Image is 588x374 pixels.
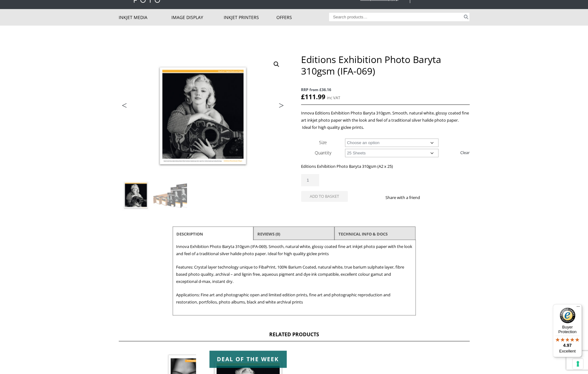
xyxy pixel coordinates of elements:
[338,228,388,240] a: TECHNICAL INFO & DOCS
[276,9,329,26] a: Offers
[287,54,455,178] img: Editions Exhibition Photo Baryta 310gsm (IFA-069) - Image 2
[553,349,582,354] p: Excellent
[442,195,447,200] img: email sharing button
[560,308,575,323] img: Trusted Shops Trustmark
[153,178,187,212] img: Editions Exhibition Photo Baryta 310gsm (IFA-069) - Image 2
[176,243,412,257] p: Innova Exhibition Photo Baryta 310gsm (IFA-069). Smooth, natural white, glossy coated fine art in...
[329,13,462,21] input: Search products…
[176,264,412,285] p: Features: Crystal layer technology unique to FibaPrint, 100% Barium Coated, natural white, true b...
[427,195,432,200] img: facebook sharing button
[171,9,224,26] a: Image Display
[301,109,469,131] p: Innova Editions Exhibition Photo Baryta 310gsm. Smooth, natural white, glossy coated fine art ink...
[460,148,470,158] a: Clear options
[257,228,280,240] a: Reviews (0)
[119,178,153,212] img: Editions Exhibition Photo Baryta 310gsm (IFA-069)
[301,163,469,170] p: Editions Exhibition Photo Baryta 310gsm (A2 x 25)
[301,92,305,101] span: £
[301,191,348,202] button: Add to basket
[271,59,282,70] a: View full-screen image gallery
[301,86,469,93] span: RRP from £36.16
[435,195,440,200] img: twitter sharing button
[315,150,331,156] label: Quantity
[319,139,327,145] label: Size
[301,174,319,186] input: Product quantity
[119,331,470,341] h2: Related products
[553,325,582,334] p: Buyer Protection
[209,351,287,368] div: Deal of the week
[301,54,469,77] h1: Editions Exhibition Photo Baryta 310gsm (IFA-069)
[572,358,583,369] button: Your consent preferences for tracking technologies
[119,9,171,26] a: Inkjet Media
[563,343,571,348] span: 4.97
[462,13,470,21] button: Search
[176,291,412,306] p: Applications: Fine art and photographic open and limited edition prints, fine art and photographi...
[176,228,203,240] a: Description
[553,304,582,357] button: Trusted Shops TrustmarkBuyer Protection4.97Excellent
[574,304,582,312] button: Menu
[301,92,325,101] bdi: 111.99
[224,9,276,26] a: Inkjet Printers
[385,194,427,201] p: Share with a friend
